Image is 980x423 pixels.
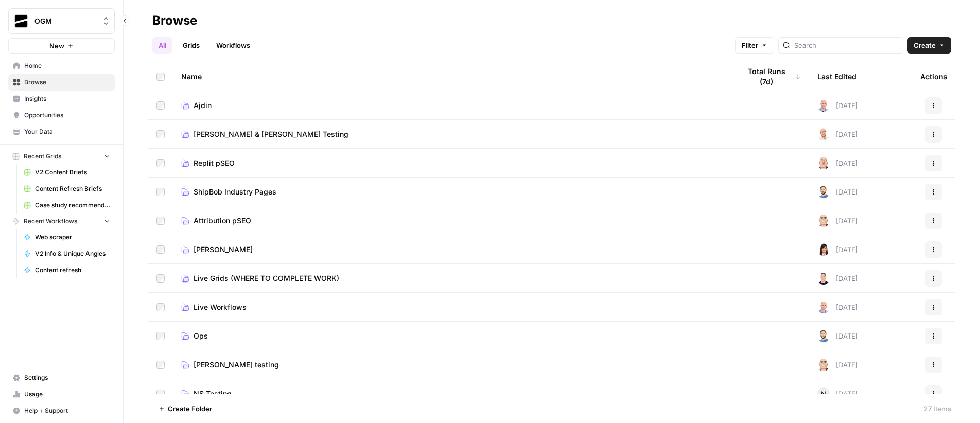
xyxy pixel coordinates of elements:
span: ShipBob Industry Pages [194,187,276,197]
div: Last Edited [817,62,856,91]
button: Create [907,37,951,54]
span: NS Testing [194,389,232,399]
img: 4tx75zylyv1pt3lh6v9ok7bbf875 [817,301,830,313]
span: Case study recommendation [35,201,110,210]
span: Attribution pSEO [194,216,251,226]
span: Help + Support [24,406,110,415]
span: Your Data [24,127,110,136]
a: Ajdin [181,100,724,111]
span: V2 Content Briefs [35,168,110,177]
a: Web scraper [19,229,115,245]
a: Home [8,58,115,74]
div: Actions [920,62,948,91]
a: V2 Info & Unique Angles [19,245,115,262]
a: Workflows [210,37,256,54]
span: Live Grids (WHERE TO COMPLETE WORK) [194,273,339,284]
span: Browse [24,78,110,87]
button: Workspace: OGM [8,8,115,34]
button: New [8,38,115,54]
input: Search [794,40,899,50]
a: [PERSON_NAME] [181,244,724,255]
div: [DATE] [817,99,858,112]
img: rkuhcc9i3o44kxidim2bifsq4gyt [817,186,830,198]
img: 6mn3t1u10swa0r3h7s7stz6i176n [817,359,830,371]
a: Ops [181,331,724,341]
a: [PERSON_NAME] testing [181,360,724,370]
button: Recent Workflows [8,214,115,229]
a: [PERSON_NAME] & [PERSON_NAME] Testing [181,129,724,139]
div: Name [181,62,724,91]
span: OGM [34,16,97,26]
a: Attribution pSEO [181,216,724,226]
button: Help + Support [8,402,115,419]
span: Create [914,40,936,50]
div: Browse [152,12,197,29]
div: [DATE] [817,330,858,342]
span: N [821,389,826,399]
a: Settings [8,369,115,386]
span: Create Folder [168,403,212,414]
span: [PERSON_NAME] [194,244,253,255]
a: Live Workflows [181,302,724,312]
button: Recent Grids [8,149,115,164]
div: [DATE] [817,243,858,256]
div: [DATE] [817,301,858,313]
a: All [152,37,172,54]
span: Recent Workflows [24,217,77,226]
span: [PERSON_NAME] & [PERSON_NAME] Testing [194,129,348,139]
img: jp8kszkhuej7s1u2b4qg7jtqk2xf [817,243,830,256]
a: Content Refresh Briefs [19,181,115,197]
div: [DATE] [817,272,858,285]
img: 4tx75zylyv1pt3lh6v9ok7bbf875 [817,99,830,112]
span: V2 Info & Unique Angles [35,249,110,258]
span: Live Workflows [194,302,247,312]
span: Replit pSEO [194,158,235,168]
a: Your Data [8,124,115,140]
div: [DATE] [817,215,858,227]
img: OGM Logo [12,12,30,30]
img: kzka4djjulup9f2j0y3tq81fdk6a [817,272,830,285]
span: Recent Grids [24,152,61,161]
img: rkuhcc9i3o44kxidim2bifsq4gyt [817,330,830,342]
img: 6mn3t1u10swa0r3h7s7stz6i176n [817,215,830,227]
span: Ops [194,331,208,341]
button: Create Folder [152,400,218,417]
button: Filter [735,37,774,54]
a: V2 Content Briefs [19,164,115,181]
a: Opportunities [8,107,115,124]
span: Ajdin [194,100,212,111]
a: Case study recommendation [19,197,115,214]
span: Insights [24,94,110,103]
div: [DATE] [817,186,858,198]
span: Opportunities [24,111,110,120]
a: Live Grids (WHERE TO COMPLETE WORK) [181,273,724,284]
span: Web scraper [35,233,110,242]
img: 188iwuyvzfh3ydj1fgy9ywkpn8q3 [817,128,830,140]
span: Content Refresh Briefs [35,184,110,193]
span: Home [24,61,110,70]
div: [DATE] [817,387,858,400]
a: ShipBob Industry Pages [181,187,724,197]
span: New [49,41,64,51]
div: [DATE] [817,359,858,371]
div: [DATE] [817,157,858,169]
span: Filter [742,40,758,50]
a: Grids [177,37,206,54]
a: Replit pSEO [181,158,724,168]
a: NS Testing [181,389,724,399]
span: Settings [24,373,110,382]
span: Content refresh [35,266,110,275]
a: Insights [8,91,115,107]
div: [DATE] [817,128,858,140]
span: Usage [24,390,110,399]
a: Content refresh [19,262,115,278]
img: 6mn3t1u10swa0r3h7s7stz6i176n [817,157,830,169]
span: [PERSON_NAME] testing [194,360,279,370]
div: 27 Items [924,403,951,414]
a: Usage [8,386,115,402]
div: Total Runs (7d) [740,62,801,91]
a: Browse [8,74,115,91]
